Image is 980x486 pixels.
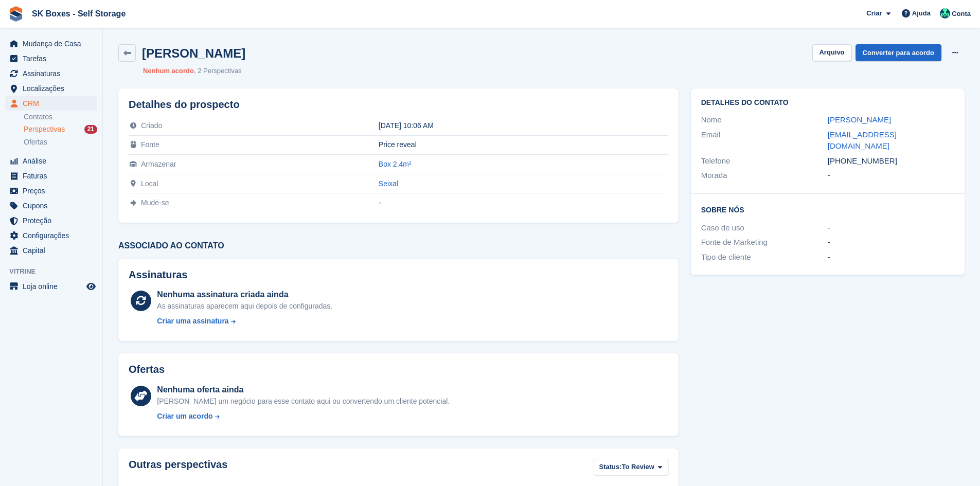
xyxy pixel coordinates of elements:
div: [PERSON_NAME] um negócio para esse contato aqui ou convertendo um cliente potencial. [157,396,450,407]
span: Ofertas [24,137,47,147]
div: As assinaturas aparecem aqui depois de configuradas. [157,301,332,312]
a: menu [5,243,97,258]
img: SK Boxes - Comercial [940,8,950,19]
div: Nome [701,114,828,126]
span: Mude-se [141,199,169,207]
div: - [828,222,954,234]
div: - [379,199,668,207]
span: Faturas [23,169,84,183]
span: Proteção [23,213,84,228]
img: stora-icon-8386f47178a22dfd0bd8f6a31ec36ba5ce8667c1dd55bd0f319d3a0aa187defe.svg [8,6,24,22]
span: Armazenar [141,160,176,168]
span: Status: [599,462,622,472]
span: CRM [23,96,84,111]
a: [EMAIL_ADDRESS][DOMAIN_NAME] [828,130,897,151]
span: Preços [23,184,84,198]
a: Perspectivas 21 [24,124,97,135]
span: Local [141,179,158,188]
a: Box 2.4m² [379,160,412,168]
h2: Sobre Nós [701,204,954,214]
span: Loja online [23,279,84,294]
button: Status: To Review [594,459,668,476]
span: Mudança de Casa [23,37,84,51]
div: Nenhuma assinatura criada ainda [157,289,332,301]
div: Nenhuma oferta ainda [157,384,450,396]
span: Ajuda [912,8,931,19]
a: Criar uma assinatura [157,316,332,327]
div: Telefone [701,155,828,167]
a: Converter para acordo [856,44,941,61]
div: Morada [701,170,828,182]
li: Nenhum acordo [143,66,194,76]
a: menu [5,213,97,228]
a: menu [5,37,97,51]
div: Caso de uso [701,222,828,234]
span: Vitrine [9,266,102,277]
div: - [828,237,954,248]
span: Cupons [23,199,84,213]
div: Price reveal [379,140,668,149]
span: Configurações [23,228,84,243]
h2: Outras perspectivas [129,459,227,478]
div: [PHONE_NUMBER] [828,155,954,167]
span: Localizações [23,81,84,96]
a: Contatos [24,112,97,122]
h2: Detalhes do prospecto [129,99,668,111]
span: Capital [23,243,84,258]
a: Seixal [379,179,398,188]
li: 2 Perspectivas [194,66,242,76]
a: menu [5,279,97,294]
a: menu [5,199,97,213]
a: SK Boxes - Self Storage [28,5,130,22]
div: [DATE] 10:06 AM [379,121,668,130]
div: Criar uma assinatura [157,316,228,327]
div: Criar um acordo [157,411,212,422]
h2: Ofertas [129,364,165,375]
h2: Assinaturas [129,269,668,281]
div: 21 [84,125,97,134]
span: Perspectivas [24,124,65,134]
div: Tipo de cliente [701,251,828,263]
a: menu [5,169,97,183]
a: menu [5,81,97,96]
div: Email [701,129,828,152]
a: [PERSON_NAME] [828,115,891,124]
span: Criado [141,121,162,130]
a: menu [5,66,97,81]
div: Fonte de Marketing [701,237,828,248]
a: menu [5,184,97,198]
div: - [828,170,954,182]
a: menu [5,96,97,111]
a: menu [5,51,97,66]
div: - [828,251,954,263]
span: Conta [952,9,971,19]
span: Criar [866,8,882,19]
a: menu [5,228,97,243]
span: Análise [23,154,84,168]
h3: Associado ao contato [118,241,679,250]
a: Criar um acordo [157,411,450,422]
h2: Detalhes do contato [701,99,954,107]
span: Tarefas [23,51,84,66]
a: menu [5,154,97,168]
a: Ofertas [24,137,97,148]
span: Fonte [141,140,159,149]
a: Loja de pré-visualização [85,280,97,293]
span: To Review [622,462,654,472]
button: Arquivo [812,44,851,61]
span: Assinaturas [23,66,84,81]
h2: [PERSON_NAME] [142,46,245,60]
